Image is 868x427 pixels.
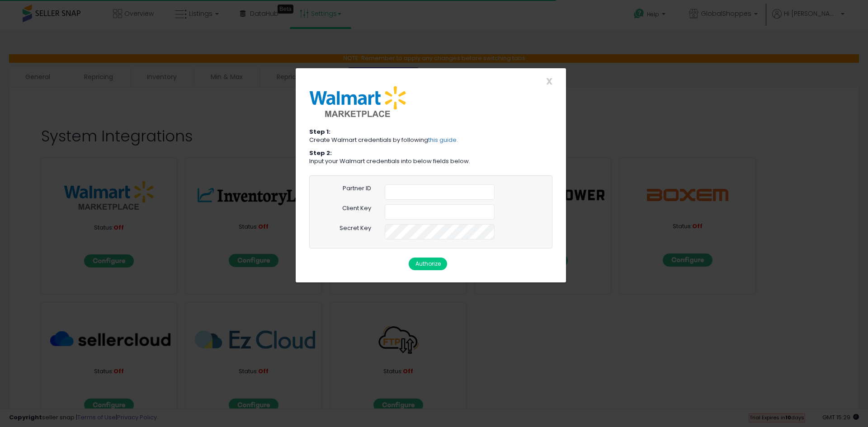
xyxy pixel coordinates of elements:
[340,224,371,233] label: Secret Key
[309,127,330,136] strong: Step 1:
[428,136,458,144] a: this guide.
[546,75,552,88] span: X
[309,136,552,145] p: Create Walmart credentials by following
[309,149,332,157] strong: Step 2:
[409,258,447,270] button: Authorize
[342,204,371,213] label: Client Key
[343,184,371,193] label: Partner ID
[309,157,552,166] p: Input your Walmart credentials into below fields below.
[309,86,407,117] img: Walmart Logo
